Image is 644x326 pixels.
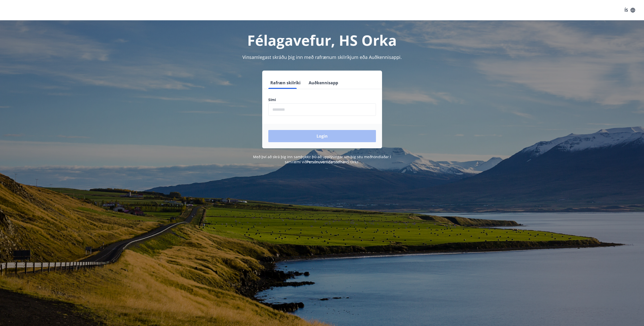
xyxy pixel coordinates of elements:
[307,77,340,89] button: Auðkennisapp
[145,30,499,50] h1: Félagavefur, HS Orka
[242,54,402,60] span: Vinsamlegast skráðu þig inn með rafrænum skilríkjum eða Auðkennisappi.
[268,97,376,102] label: Sími
[253,154,391,164] span: Með því að skrá þig inn samþykkir þú að upplýsingar um þig séu meðhöndlaðar í samræmi við HS Orka.
[622,6,638,15] button: ÍS
[307,159,345,164] a: Persónuverndarstefna
[268,77,303,89] button: Rafræn skilríki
